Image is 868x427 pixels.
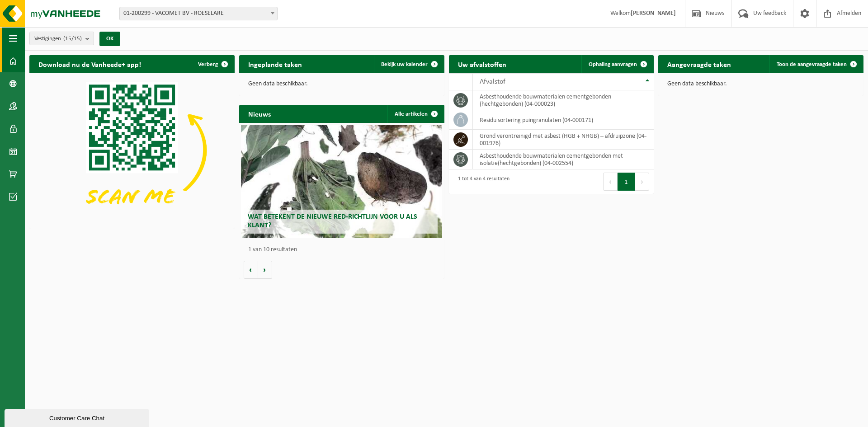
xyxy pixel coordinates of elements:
a: Bekijk uw kalender [374,55,443,73]
div: 1 tot 4 van 4 resultaten [453,172,509,192]
span: Ophaling aanvragen [589,61,637,67]
button: Previous [603,173,618,191]
button: Vestigingen(15/15) [29,32,94,45]
iframe: chat widget [5,407,151,427]
h2: Download nu de Vanheede+ app! [29,55,150,73]
td: grond verontreinigd met asbest (HGB + NHGB) – afdruipzone (04-001976) [473,130,654,150]
td: residu sortering puingranulaten (04-000171) [473,110,654,130]
span: 01-200299 - VACOMET BV - ROESELARE [119,7,278,20]
p: Geen data beschikbaar. [667,81,854,87]
h2: Aangevraagde taken [658,55,740,73]
strong: [PERSON_NAME] [631,10,676,17]
img: Download de VHEPlus App [29,73,235,227]
h2: Nieuws [239,105,280,122]
button: Next [635,173,649,191]
span: Bekijk uw kalender [381,61,428,67]
span: Verberg [198,61,218,67]
h2: Ingeplande taken [239,55,311,73]
p: Geen data beschikbaar. [248,81,435,87]
p: 1 van 10 resultaten [248,247,440,253]
a: Ophaling aanvragen [581,55,653,73]
button: Vorige [244,261,258,279]
span: Afvalstof [480,78,505,85]
span: Toon de aangevraagde taken [777,61,847,67]
a: Wat betekent de nieuwe RED-richtlijn voor u als klant? [241,125,442,238]
span: Vestigingen [34,32,82,46]
span: Wat betekent de nieuwe RED-richtlijn voor u als klant? [248,213,417,229]
a: Alle artikelen [387,105,443,123]
td: asbesthoudende bouwmaterialen cementgebonden (hechtgebonden) (04-000023) [473,90,654,110]
count: (15/15) [63,36,82,42]
button: 1 [618,173,635,191]
button: Verberg [191,55,234,73]
span: 01-200299 - VACOMET BV - ROESELARE [120,7,277,20]
button: Volgende [258,261,272,279]
h2: Uw afvalstoffen [449,55,515,73]
td: asbesthoudende bouwmaterialen cementgebonden met isolatie(hechtgebonden) (04-002554) [473,150,654,169]
button: OK [99,32,120,46]
a: Toon de aangevraagde taken [769,55,863,73]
